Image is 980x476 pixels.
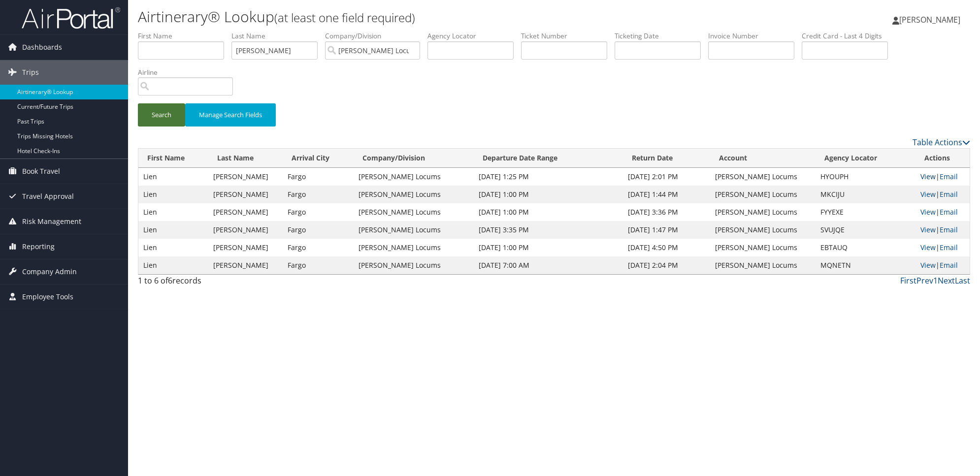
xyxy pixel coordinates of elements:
a: First [900,275,916,286]
th: Arrival City: activate to sort column ascending [283,149,354,168]
a: View [920,172,936,181]
td: | [915,203,970,221]
th: Company/Division [354,149,474,168]
td: [PERSON_NAME] Locums [710,203,816,221]
span: Risk Management [22,209,81,234]
td: | [915,168,970,186]
td: [PERSON_NAME] [208,203,283,221]
td: | [915,256,970,274]
a: Email [940,260,958,270]
span: Travel Approval [22,184,74,209]
td: [PERSON_NAME] Locums [354,203,474,221]
span: Trips [22,60,39,85]
th: Departure Date Range: activate to sort column ascending [474,149,623,168]
td: [DATE] 1:25 PM [474,168,623,186]
td: [PERSON_NAME] Locums [710,239,816,256]
label: Credit Card - Last 4 Digits [802,31,895,41]
td: Fargo [283,239,354,256]
td: [PERSON_NAME] Locums [710,168,816,186]
a: Email [940,207,958,217]
td: [PERSON_NAME] Locums [710,221,816,239]
a: View [920,243,936,252]
span: Book Travel [22,159,60,184]
td: [PERSON_NAME] Locums [354,221,474,239]
td: Lien [138,239,208,256]
a: Table Actions [913,137,970,148]
th: Actions [915,149,970,168]
td: [PERSON_NAME] Locums [354,186,474,203]
a: Email [940,243,958,252]
td: Fargo [283,168,354,186]
td: [PERSON_NAME] [208,221,283,239]
td: Lien [138,168,208,186]
td: [DATE] 7:00 AM [474,256,623,274]
div: 1 to 6 of records [138,275,335,291]
td: [PERSON_NAME] Locums [710,256,816,274]
td: [PERSON_NAME] [208,256,283,274]
th: Return Date: activate to sort column ascending [623,149,710,168]
span: Dashboards [22,35,62,60]
td: Lien [138,203,208,221]
a: View [920,225,936,234]
td: MKCIJU [816,186,915,203]
td: [DATE] 4:50 PM [623,239,710,256]
td: Fargo [283,203,354,221]
td: [DATE] 1:00 PM [474,186,623,203]
td: Fargo [283,186,354,203]
td: [DATE] 1:47 PM [623,221,710,239]
td: Fargo [283,221,354,239]
a: Next [938,275,955,286]
td: [DATE] 2:01 PM [623,168,710,186]
td: | [915,221,970,239]
a: View [920,190,936,199]
label: Ticketing Date [615,31,708,41]
td: [PERSON_NAME] [208,239,283,256]
td: Lien [138,186,208,203]
td: FYYEXE [816,203,915,221]
td: SVUJQE [816,221,915,239]
label: Company/Division [325,31,427,41]
a: [PERSON_NAME] [892,5,970,34]
td: [DATE] 3:35 PM [474,221,623,239]
a: 1 [933,275,938,286]
td: [DATE] 1:00 PM [474,203,623,221]
td: [DATE] 1:00 PM [474,239,623,256]
td: [PERSON_NAME] [208,168,283,186]
a: View [920,260,936,270]
td: [PERSON_NAME] Locums [354,168,474,186]
a: Prev [916,275,933,286]
span: Company Admin [22,259,77,284]
td: [DATE] 2:04 PM [623,256,710,274]
button: Search [138,103,185,127]
a: Email [940,172,958,181]
td: [PERSON_NAME] Locums [710,186,816,203]
small: (at least one field required) [274,9,415,26]
a: Email [940,190,958,199]
label: Last Name [231,31,325,41]
td: EBTAUQ [816,239,915,256]
button: Manage Search Fields [185,103,276,127]
td: HYOUPH [816,168,915,186]
td: [DATE] 1:44 PM [623,186,710,203]
th: Last Name: activate to sort column ascending [208,149,283,168]
span: 6 [168,275,172,286]
th: Account: activate to sort column ascending [710,149,816,168]
th: First Name: activate to sort column ascending [138,149,208,168]
td: MQNETN [816,256,915,274]
img: airportal-logo.png [22,6,120,30]
td: | [915,239,970,256]
label: First Name [138,31,231,41]
td: Lien [138,221,208,239]
span: Employee Tools [22,285,73,309]
h1: Airtinerary® Lookup [138,6,693,27]
a: Email [940,225,958,234]
label: Agency Locator [427,31,521,41]
td: | [915,186,970,203]
label: Ticket Number [521,31,615,41]
a: View [920,207,936,217]
td: Lien [138,256,208,274]
td: [DATE] 3:36 PM [623,203,710,221]
th: Agency Locator: activate to sort column ascending [816,149,915,168]
a: Last [955,275,970,286]
td: [PERSON_NAME] Locums [354,239,474,256]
